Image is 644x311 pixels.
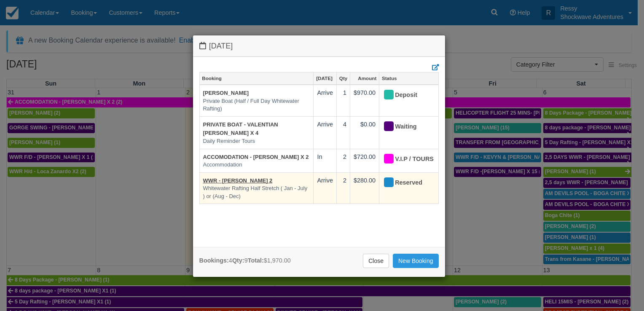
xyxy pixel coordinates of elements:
div: Reserved [383,176,427,190]
div: 4 9 $1,970.00 [199,256,291,265]
a: Status [379,72,438,84]
td: In [314,149,337,172]
a: Booking [200,72,314,84]
em: Whitewater Rafting Half Stretch ( Jan - July ) or (Aug - Dec) [203,185,310,200]
a: Amount [350,72,379,84]
a: WWR - [PERSON_NAME] 2 [203,177,273,184]
td: Arrive [314,116,337,149]
em: Daily Reminder Tours [203,137,310,145]
td: 1 [337,85,350,116]
div: Deposit [383,88,427,102]
div: V.I.P / TOURS [383,153,427,166]
a: [DATE] [314,72,336,84]
em: Private Boat (Half / Full Day Whitewater Rafting) [203,97,310,113]
em: Accommodation [203,161,310,169]
div: Waiting [383,120,427,134]
td: $280.00 [350,172,379,204]
strong: Total: [248,257,264,264]
h4: [DATE] [199,42,439,51]
a: PRIVATE BOAT - VALENTIAN [PERSON_NAME] X 4 [203,121,278,137]
td: $0.00 [350,116,379,149]
a: New Booking [393,254,439,268]
a: ACCOMODATION - [PERSON_NAME] X 2 [203,154,309,160]
strong: Qty: [232,257,244,264]
a: [PERSON_NAME] [203,90,249,96]
td: 2 [337,149,350,172]
a: Close [363,254,389,268]
td: $970.00 [350,85,379,116]
td: Arrive [314,172,337,204]
a: Qty [337,72,350,84]
td: $720.00 [350,149,379,172]
td: 4 [337,116,350,149]
strong: Bookings: [199,257,229,264]
td: Arrive [314,85,337,116]
td: 2 [337,172,350,204]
